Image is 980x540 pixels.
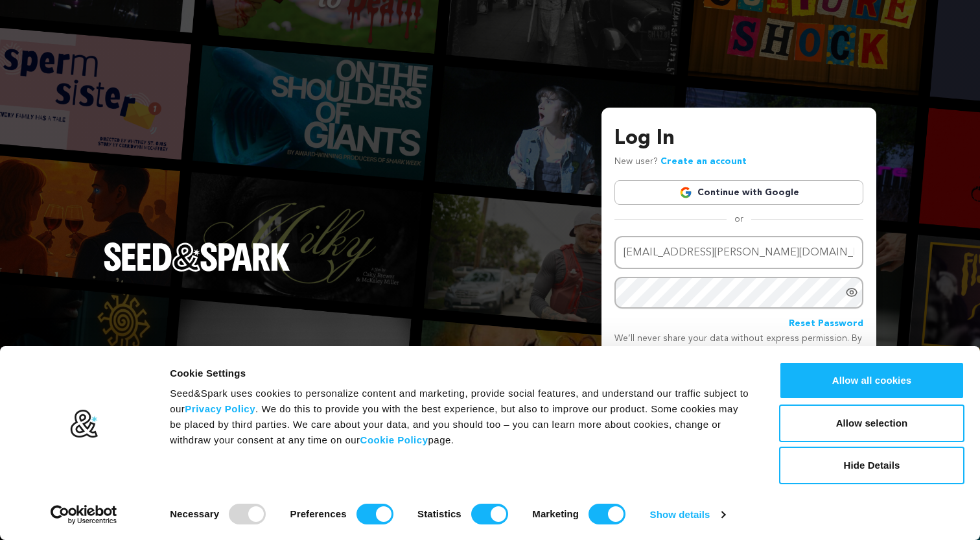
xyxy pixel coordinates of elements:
p: New user? [614,154,747,170]
strong: Necessary [170,508,219,519]
a: Cookie Policy [360,434,428,445]
a: Continue with Google [614,180,863,205]
input: Email address [614,236,863,269]
h3: Log In [614,123,863,154]
img: Seed&Spark Logo [104,242,290,271]
a: Usercentrics Cookiebot - opens in a new window [27,505,141,524]
strong: Preferences [290,508,347,519]
strong: Statistics [417,508,461,519]
img: logo [69,409,99,439]
button: Allow selection [779,405,964,442]
img: Google logo [679,186,692,199]
strong: Marketing [532,508,579,519]
span: or [727,213,751,226]
a: Seed&Spark Homepage [104,242,290,297]
p: We’ll never share your data without express permission. By continuing, you agree to our & . [614,331,863,377]
legend: Consent Selection [169,499,170,499]
a: Show password as plain text. Warning: this will display your password on the screen. [845,286,858,299]
a: Show details [650,505,725,524]
button: Hide Details [779,447,964,484]
a: Create an account [660,157,747,166]
div: Seed&Spark uses cookies to personalize content and marketing, provide social features, and unders... [170,386,750,448]
div: Cookie Settings [170,366,750,381]
a: Privacy Policy [185,403,255,414]
button: Allow all cookies [779,362,964,399]
a: Reset Password [789,316,863,332]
